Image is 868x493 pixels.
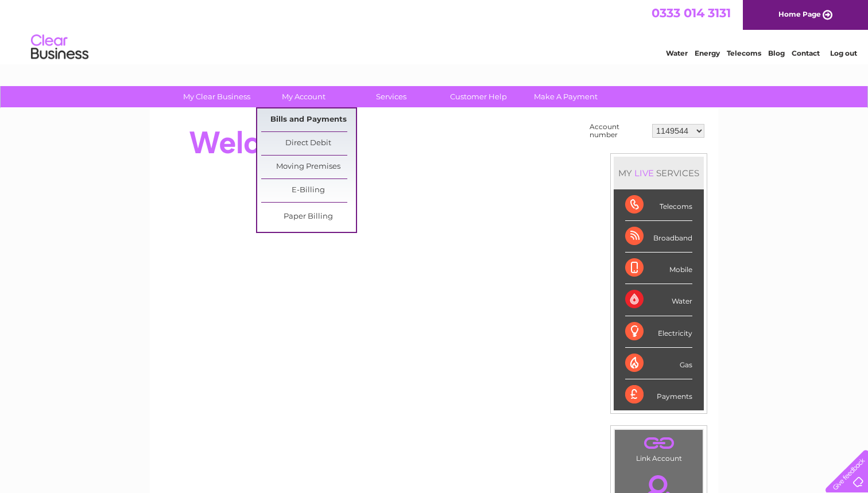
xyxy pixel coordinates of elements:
[666,49,688,57] a: Water
[587,120,649,142] td: Account number
[632,168,656,178] div: LIVE
[625,316,692,348] div: Electricity
[261,156,356,178] a: Moving Premises
[695,49,720,57] a: Energy
[727,49,761,57] a: Telecoms
[618,433,700,453] a: .
[625,348,692,379] div: Gas
[792,49,820,57] a: Contact
[625,189,692,221] div: Telecoms
[625,253,692,284] div: Mobile
[164,6,706,56] div: Clear Business is a trading name of Verastar Limited (registered in [GEOGRAPHIC_DATA] No. 3667643...
[518,86,613,107] a: Make A Payment
[261,132,356,155] a: Direct Debit
[625,221,692,253] div: Broadband
[30,30,89,65] img: logo.png
[344,86,439,107] a: Services
[625,379,692,410] div: Payments
[169,86,264,107] a: My Clear Business
[261,205,356,228] a: Paper Billing
[257,86,351,107] a: My Account
[830,49,857,57] a: Log out
[768,49,785,57] a: Blog
[614,429,703,465] td: Link Account
[625,284,692,316] div: Water
[261,179,356,202] a: E-Billing
[261,108,356,131] a: Bills and Payments
[652,6,731,20] a: 0333 014 3131
[431,86,526,107] a: Customer Help
[614,157,704,189] div: MY SERVICES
